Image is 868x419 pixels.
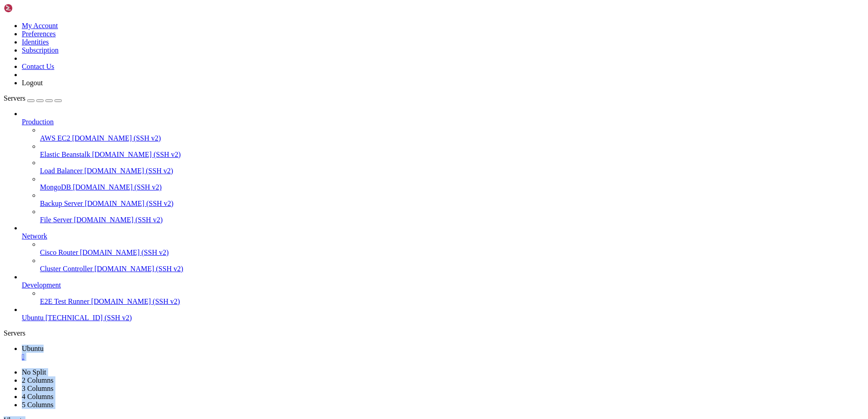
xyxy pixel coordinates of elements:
li: AWS EC2 [DOMAIN_NAME] (SSH v2) [40,126,864,142]
span: MongoDB [40,183,71,191]
span: E2E Test Runner [40,297,89,305]
span: [DOMAIN_NAME] (SSH v2) [94,265,183,273]
span: i [4,19,7,27]
span: Network [22,232,47,240]
li: MongoDB [DOMAIN_NAME] (SSH v2) [40,175,864,191]
li: Ubuntu [TECHNICAL_ID] (SSH v2) [22,306,864,322]
span: [DOMAIN_NAME] (SSH v2) [72,134,161,142]
span: [URL][DOMAIN_NAME] [116,27,182,34]
a: 4 Columns [22,393,54,400]
span: Load Balancer [40,167,83,175]
div: (42, 13) [164,104,168,112]
x-row: Password: [4,50,851,58]
a: File Server [DOMAIN_NAME] (SSH v2) [40,216,864,224]
span: [DOMAIN_NAME] (SSH v2) [85,200,174,207]
a: Elastic Beanstalk [DOMAIN_NAME] (SSH v2) [40,151,864,159]
span: Production [22,118,54,126]
x-row: [URL][DOMAIN_NAME] [4,81,851,88]
a: Cisco Router [DOMAIN_NAME] (SSH v2) [40,248,864,257]
span: AWS EC2 [40,134,70,142]
span: A Personal Access Token (PAT) can be used instead. [33,19,214,26]
a: Cluster Controller [DOMAIN_NAME] (SSH v2) [40,265,864,273]
x-row: root@ubuntu-s-IshoLab:~/ci_cd/NodeJS-App# [4,104,851,112]
a: Load Balancer [DOMAIN_NAME] (SSH v2) [40,167,864,175]
a: AWS EC2 [DOMAIN_NAME] (SSH v2) [40,134,864,142]
a: E2E Test Runner [DOMAIN_NAME] (SSH v2) [40,297,864,306]
li: File Server [DOMAIN_NAME] (SSH v2) [40,208,864,224]
span: Ubuntu [22,345,44,352]
a: MongoDB [DOMAIN_NAME] (SSH v2) [40,183,864,191]
li: Cisco Router [DOMAIN_NAME] (SSH v2) [40,240,864,257]
a: Development [22,281,864,289]
li: Development [22,273,864,306]
a: Production [22,118,864,126]
a: Ubuntu [TECHNICAL_ID] (SSH v2) [22,314,864,322]
a: No Split [22,368,46,376]
span: Cisco Router [40,248,78,256]
span: Servers [4,94,25,102]
span: Elastic Beanstalk [40,151,90,158]
span: Info → [11,19,33,26]
a: 2 Columns [22,376,54,384]
x-row: root@ubuntu-s-IshoLab:~/ci_cd/NodeJS-App# docker login -u mamunredhat [4,4,851,11]
a: Logout [22,79,43,87]
a: Preferences [22,30,56,38]
x-row: Configure a credential helper to remove this warning. See [4,73,851,81]
a: Network [22,232,864,240]
span: Development [22,281,61,289]
span: [DOMAIN_NAME] (SSH v2) [74,216,163,224]
a: 5 Columns [22,401,54,409]
span: [DOMAIN_NAME] (SSH v2) [92,151,181,158]
span: Cluster Controller [40,265,93,273]
a: Subscription [22,46,59,54]
img: Shellngn [4,4,56,13]
a: Backup Server [DOMAIN_NAME] (SSH v2) [40,200,864,208]
li: Cluster Controller [DOMAIN_NAME] (SSH v2) [40,257,864,273]
span: [TECHNICAL_ID] (SSH v2) [45,314,132,322]
span: [DOMAIN_NAME] (SSH v2) [84,167,173,175]
li: Elastic Beanstalk [DOMAIN_NAME] (SSH v2) [40,142,864,159]
a: Servers [4,94,62,102]
li: Production [22,110,864,224]
li: Backup Server [DOMAIN_NAME] (SSH v2) [40,191,864,208]
a: My Account [22,22,58,29]
li: Load Balancer [DOMAIN_NAME] (SSH v2) [40,159,864,175]
span: [DOMAIN_NAME] (SSH v2) [80,248,169,256]
li: E2E Test Runner [DOMAIN_NAME] (SSH v2) [40,289,864,306]
span: To create a PAT, visit [36,27,116,34]
li: Network [22,224,864,273]
a: Ubuntu [22,345,864,361]
a: Identities [22,38,49,46]
span: Backup Server [40,200,83,207]
a: 3 Columns [22,385,54,392]
a: Contact Us [22,63,54,70]
span: [DOMAIN_NAME] (SSH v2) [73,183,162,191]
span: File Server [40,216,72,224]
div: Servers [4,329,864,337]
x-row: Login Succeeded [4,96,851,104]
span: [DOMAIN_NAME] (SSH v2) [91,297,180,305]
x-row: WARNING! Your credentials are stored unencrypted in '/root/.docker/config.json'. [4,65,851,73]
a:  [22,353,864,361]
span: Ubuntu [22,314,44,322]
